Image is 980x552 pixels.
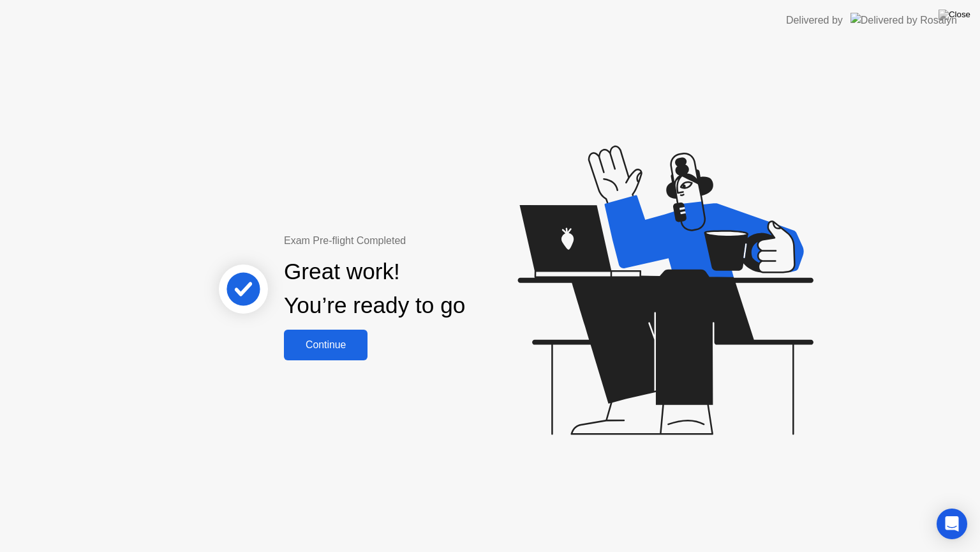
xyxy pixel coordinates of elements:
[284,330,367,360] button: Continue
[850,13,957,27] img: Delivered by Rosalyn
[288,339,364,351] div: Continue
[937,509,967,539] div: Open Intercom Messenger
[284,233,547,249] div: Exam Pre-flight Completed
[284,255,465,323] div: Great work! You’re ready to go
[786,13,843,28] div: Delivered by
[939,10,970,20] img: Close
